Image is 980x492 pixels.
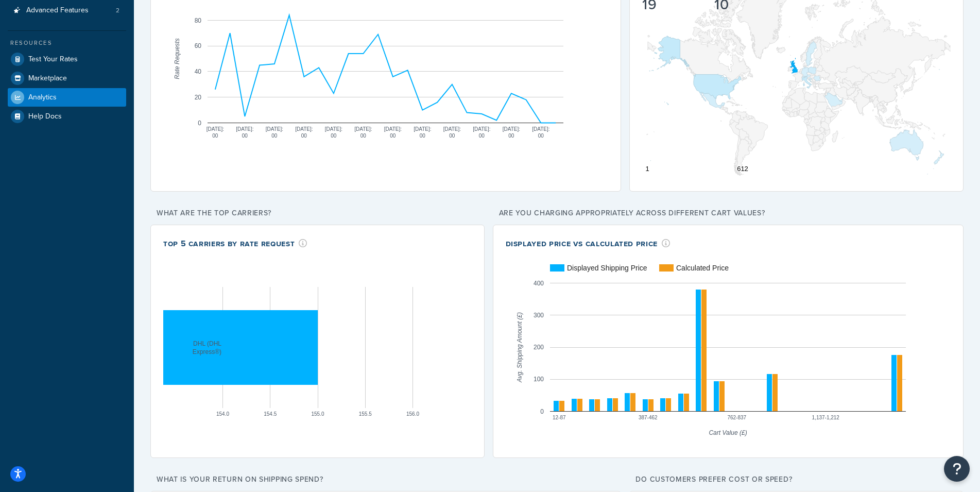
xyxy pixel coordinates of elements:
text: [DATE]: [532,126,549,131]
text: 400 [534,279,544,286]
text: 156.0 [406,411,419,416]
p: Are you charging appropriately across different cart values? [493,206,964,220]
li: Advanced Features [8,1,126,20]
span: 2 [116,6,119,15]
text: [DATE]: [503,126,520,131]
text: [DATE]: [325,126,342,131]
text: Avg. Shipping Amount (£) [516,312,523,383]
text: Express®) [193,348,221,355]
text: 1 [646,165,649,173]
text: 00 [360,132,367,138]
div: Top 5 Carriers by Rate Request [163,237,307,249]
text: 00 [479,132,485,138]
text: Cart Value (£) [709,429,747,436]
a: Test Your Rates [8,50,126,69]
text: 00 [420,132,426,138]
text: 00 [390,132,396,138]
text: Displayed Shipping Price [567,264,647,272]
span: Advanced Features [26,6,89,15]
span: Analytics [28,93,57,102]
text: 00 [242,132,248,138]
span: Help Docs [28,112,62,121]
text: [DATE]: [414,126,431,131]
text: Rate Requests [174,38,181,79]
text: 1,137-1,212 [812,414,839,420]
text: 0 [540,408,544,415]
text: 00 [271,132,278,138]
a: Analytics [8,88,126,107]
text: 612 [737,165,749,173]
svg: A chart. [163,249,472,445]
text: [DATE]: [384,126,402,131]
text: 80 [195,16,202,24]
a: Help Docs [8,107,126,126]
text: 154.5 [264,411,277,416]
text: 100 [534,376,544,383]
text: [DATE]: [354,126,372,131]
p: Do customers prefer cost or speed? [629,472,964,487]
button: Open Resource Center [944,456,970,482]
div: Displayed Price vs Calculated Price [506,237,670,249]
text: 00 [508,132,514,138]
p: What are the top carriers? [150,206,485,220]
text: 0 [198,119,201,126]
text: 762-837 [727,414,746,420]
text: 154.0 [216,411,229,416]
text: 20 [195,94,202,101]
a: Marketplace [8,69,126,88]
text: DHL (DHL [193,340,221,347]
text: Calculated Price [676,264,729,272]
div: Resources [8,39,126,47]
text: 155.5 [359,411,372,416]
text: 155.0 [311,411,324,416]
text: 300 [534,312,544,319]
text: 12-87 [553,414,566,420]
text: 00 [538,132,544,138]
text: 40 [195,68,202,75]
text: 00 [301,132,307,138]
text: 200 [534,344,544,351]
text: [DATE]: [443,126,461,131]
text: [DATE]: [473,126,490,131]
text: 00 [331,132,337,138]
text: [DATE]: [207,126,224,131]
svg: A chart. [506,249,951,445]
span: Marketplace [28,74,67,83]
text: [DATE]: [295,126,313,131]
text: 387-462 [638,414,657,420]
span: Test Your Rates [28,55,78,64]
text: [DATE]: [266,126,283,131]
text: [DATE]: [236,126,253,131]
text: 00 [449,132,455,138]
text: 60 [195,42,202,49]
a: Advanced Features2 [8,1,126,20]
p: What is your return on shipping spend? [150,472,621,487]
text: 00 [212,132,218,138]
